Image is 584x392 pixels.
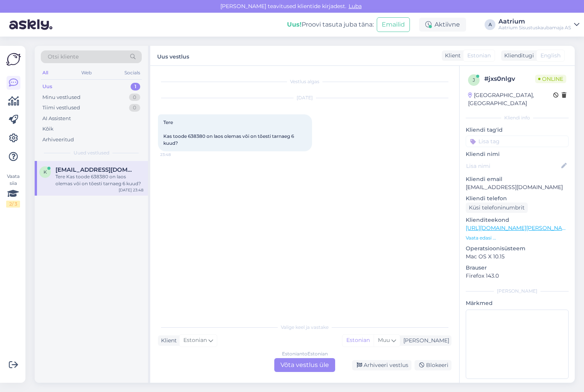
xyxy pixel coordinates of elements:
[400,337,449,345] div: [PERSON_NAME]
[6,201,20,208] div: 2 / 3
[466,288,569,295] div: [PERSON_NAME]
[183,336,207,345] span: Estonian
[498,18,571,25] div: Aatrium
[442,52,461,60] div: Klient
[42,104,80,112] div: Tiimi vestlused
[48,53,79,61] span: Otsi kliente
[44,169,47,175] span: k
[377,17,410,32] button: Emailid
[498,18,579,31] a: AatriumAatrium Sisustuskaubamaja AS
[468,91,553,107] div: [GEOGRAPHIC_DATA], [GEOGRAPHIC_DATA]
[466,253,569,261] p: Mac OS X 10.15
[466,114,569,121] div: Kliendi info
[55,173,143,187] div: Tere Kas toode 638380 on laos olemas või on tõesti tarnaeg 6 kuud?
[157,50,189,61] label: Uus vestlus
[131,83,140,90] div: 1
[42,83,52,90] div: Uus
[42,125,54,133] div: Kõik
[158,337,177,345] div: Klient
[123,68,142,78] div: Socials
[282,350,328,357] div: Estonian to Estonian
[466,183,569,191] p: [EMAIL_ADDRESS][DOMAIN_NAME]
[466,194,569,203] p: Kliendi telefon
[274,358,335,372] div: Võta vestlus üle
[119,187,143,193] div: [DATE] 23:48
[287,21,302,28] b: Uus!
[378,337,390,343] span: Muu
[466,264,569,272] p: Brauser
[466,272,569,280] p: Firefox 143.0
[342,335,374,346] div: Estonian
[42,115,71,122] div: AI Assistent
[466,216,569,224] p: Klienditeekond
[158,94,451,101] div: [DATE]
[42,94,81,101] div: Minu vestlused
[6,52,21,67] img: Askly Logo
[484,74,535,84] div: # jxs0nlgv
[473,77,475,83] span: j
[129,104,140,112] div: 0
[501,52,534,60] div: Klienditugi
[466,299,569,307] p: Märkmed
[352,360,411,370] div: Arhiveeri vestlus
[80,68,93,78] div: Web
[535,75,566,83] span: Online
[42,136,74,144] div: Arhiveeritud
[129,94,140,101] div: 0
[466,245,569,253] p: Operatsioonisüsteem
[419,18,466,32] div: Aktiivne
[466,150,569,158] p: Kliendi nimi
[55,166,136,173] span: kr.maeots@gmail.com
[498,25,571,31] div: Aatrium Sisustuskaubamaja AS
[466,235,569,241] p: Vaata edasi ...
[287,20,374,29] div: Proovi tasuta juba täna:
[466,175,569,183] p: Kliendi email
[466,126,569,134] p: Kliendi tag'id
[160,152,189,157] span: 23:48
[466,162,560,170] input: Lisa nimi
[74,149,109,156] span: Uued vestlused
[158,78,451,85] div: Vestlus algas
[467,52,491,60] span: Estonian
[415,360,451,370] div: Blokeeri
[466,136,569,147] input: Lisa tag
[41,68,50,78] div: All
[540,52,561,60] span: English
[346,3,364,10] span: Luba
[163,119,295,146] span: Tere Kas toode 638380 on laos olemas või on tõesti tarnaeg 6 kuud?
[466,203,528,213] div: Küsi telefoninumbrit
[485,19,495,30] div: A
[6,173,20,208] div: Vaata siia
[158,324,451,331] div: Valige keel ja vastake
